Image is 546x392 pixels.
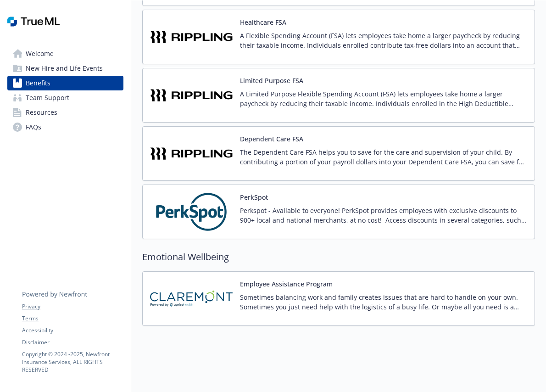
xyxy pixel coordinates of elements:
[150,76,233,115] img: Rippling carrier logo
[240,292,527,312] p: Sometimes balancing work and family creates issues that are hard to handle on your own. Sometimes...
[240,134,303,144] button: Dependent Care FSA
[22,326,123,335] a: Accessibility
[240,279,333,289] button: Employee Assistance Program
[7,46,123,61] a: Welcome
[7,105,123,120] a: Resources
[150,192,233,231] img: PerkSpot carrier logo
[22,314,123,323] a: Terms
[22,350,123,374] p: Copyright © 2024 - 2025 , Newfront Insurance Services, ALL RIGHTS RESERVED
[240,89,527,108] p: A Limited Purpose Flexible Spending Account (FSA) lets employees take home a larger paycheck by r...
[150,134,233,173] img: Rippling carrier logo
[7,120,123,134] a: FAQs
[240,31,527,50] p: A Flexible Spending Account (FSA) lets employees take home a larger paycheck by reducing their ta...
[150,17,233,56] img: Rippling carrier logo
[240,76,303,85] button: Limited Purpose FSA
[150,279,233,318] img: Claremont EAP carrier logo
[240,147,527,167] p: The Dependent Care FSA helps you to save for the care and supervision of your child. By contribut...
[240,17,286,27] button: Healthcare FSA
[26,46,54,61] span: Welcome
[26,120,41,134] span: FAQs
[22,302,123,311] a: Privacy
[240,192,268,202] button: PerkSpot
[26,76,50,90] span: Benefits
[142,250,535,264] h2: Emotional Wellbeing
[7,76,123,90] a: Benefits
[26,90,69,105] span: Team Support
[240,206,527,225] p: Perkspot - Available to everyone! PerkSpot provides employees with exclusive discounts to 900+ lo...
[7,90,123,105] a: Team Support
[22,338,123,347] a: Disclaimer
[7,61,123,76] a: New Hire and Life Events
[26,61,103,76] span: New Hire and Life Events
[26,105,57,120] span: Resources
